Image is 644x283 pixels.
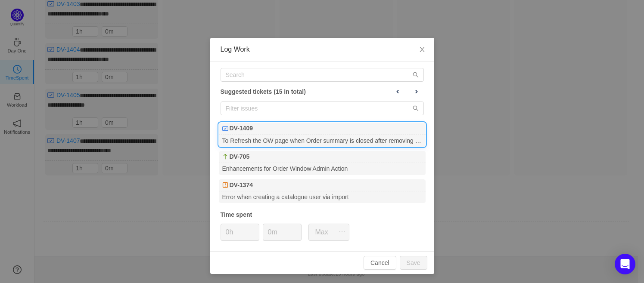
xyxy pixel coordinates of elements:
b: DV-1374 [230,181,253,190]
b: DV-705 [230,152,250,161]
img: Bug - Internal [222,182,228,188]
button: Max [308,224,335,241]
i: icon: close [419,46,426,53]
input: Filter issues [221,102,424,115]
div: Log Work [221,45,424,54]
div: Open Intercom Messenger [615,254,635,274]
div: Suggested tickets (15 in total) [221,86,424,97]
div: Time spent [221,210,424,219]
div: To Refresh the OW page when Order summary is closed after removing item or any other action [219,135,426,146]
img: Enhancement - Internal [222,154,228,160]
div: Error when creating a catalogue user via import [219,191,426,203]
img: Subtask [222,126,228,132]
button: Save [400,256,427,270]
i: icon: search [413,105,419,111]
button: Close [410,38,434,62]
div: Enhancements for Order Window Admin Action [219,163,426,175]
i: icon: search [413,72,419,78]
button: Cancel [364,256,396,270]
button: icon: ellipsis [335,224,349,241]
input: Search [221,68,424,82]
b: DV-1409 [230,124,253,133]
